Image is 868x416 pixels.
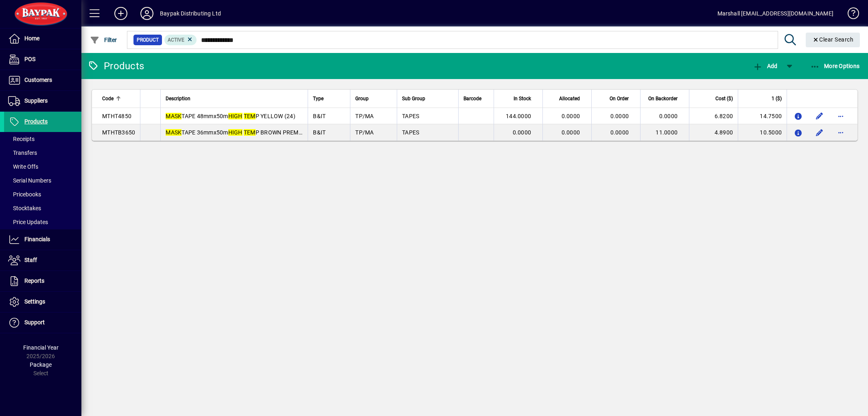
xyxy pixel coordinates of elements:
[402,94,453,103] div: Sub Group
[88,33,119,47] button: Filter
[514,94,531,103] span: In Stock
[24,319,45,326] span: Support
[717,7,833,20] div: Marshall [EMAIL_ADDRESS][DOMAIN_NAME]
[810,63,860,69] span: More Options
[166,129,321,136] span: TAPE 36mmx50m P BROWN PREMIUM (24)
[4,201,81,215] a: Stocktakes
[610,94,629,103] span: On Order
[166,94,303,103] div: Description
[4,250,81,271] a: Staff
[24,35,39,42] span: Home
[4,174,81,187] a: Serial Numbers
[610,113,629,119] span: 0.0000
[355,94,392,103] div: Group
[30,361,52,368] span: Package
[24,97,48,104] span: Suppliers
[559,94,580,103] span: Allocated
[313,113,326,119] span: B&IT
[834,110,847,123] button: More options
[102,113,131,119] span: MTHT4850
[166,129,181,136] em: MASK
[834,126,847,139] button: More options
[689,124,738,141] td: 4.8900
[168,37,184,43] span: Active
[4,187,81,201] a: Pricebooks
[689,108,738,124] td: 6.8200
[355,113,374,119] span: TP/MA
[812,36,854,43] span: Clear Search
[160,7,221,20] div: Baypak Distributing Ltd
[4,271,81,291] a: Reports
[751,59,779,73] button: Add
[808,59,862,73] button: More Options
[813,110,826,123] button: Edit
[4,215,81,229] a: Price Updates
[228,113,243,119] em: HIGH
[656,129,678,136] span: 11.0000
[4,29,81,49] a: Home
[715,94,733,103] span: Cost ($)
[24,56,35,62] span: POS
[164,35,197,45] mat-chip: Activation Status: Active
[8,205,41,211] span: Stocktakes
[506,113,531,119] span: 144.0000
[24,298,45,305] span: Settings
[4,49,81,70] a: POS
[4,313,81,333] a: Support
[659,113,678,119] span: 0.0000
[244,113,256,119] em: TEM
[102,129,135,136] span: MTHTB3650
[8,219,48,225] span: Price Updates
[499,94,538,103] div: In Stock
[313,94,345,103] div: Type
[244,129,256,136] em: TEM
[134,6,160,21] button: Profile
[166,94,190,103] span: Description
[597,94,636,103] div: On Order
[610,129,629,136] span: 0.0000
[806,33,860,47] button: Clear
[8,191,41,198] span: Pricebooks
[648,94,678,103] span: On Backorder
[102,94,135,103] div: Code
[753,63,777,69] span: Add
[24,77,52,83] span: Customers
[87,59,144,73] div: Products
[24,236,50,242] span: Financials
[313,129,326,136] span: B&IT
[562,129,580,136] span: 0.0000
[8,163,38,170] span: Write Offs
[562,113,580,119] span: 0.0000
[402,94,425,103] span: Sub Group
[4,160,81,174] a: Write Offs
[548,94,587,103] div: Allocated
[24,118,48,125] span: Products
[355,94,369,103] span: Group
[4,91,81,111] a: Suppliers
[90,37,117,43] span: Filter
[313,94,324,103] span: Type
[4,70,81,90] a: Customers
[23,344,59,351] span: Financial Year
[228,129,243,136] em: HIGH
[4,229,81,250] a: Financials
[8,136,35,142] span: Receipts
[464,94,481,103] span: Barcode
[8,150,37,156] span: Transfers
[166,113,181,119] em: MASK
[813,126,826,139] button: Edit
[108,6,134,21] button: Add
[24,277,44,284] span: Reports
[102,94,114,103] span: Code
[772,94,782,103] span: 1 ($)
[166,113,295,119] span: TAPE 48mmx50m P YELLOW (24)
[8,177,51,184] span: Serial Numbers
[4,132,81,146] a: Receipts
[513,129,531,136] span: 0.0000
[842,2,858,28] a: Knowledge Base
[4,292,81,312] a: Settings
[645,94,685,103] div: On Backorder
[137,36,159,44] span: Product
[402,113,419,119] span: TAPES
[355,129,374,136] span: TP/MA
